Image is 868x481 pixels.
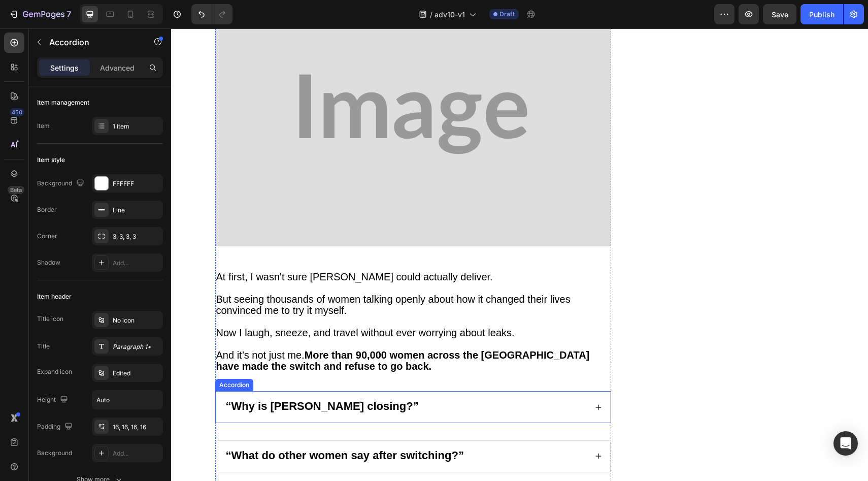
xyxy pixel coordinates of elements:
span: Draft [499,10,515,19]
div: Item [37,121,50,131]
div: Add... [113,449,160,458]
button: Save [763,4,796,24]
button: Publish [800,4,843,24]
input: Auto [92,391,162,409]
strong: “What do other women say after switching?” [55,421,293,433]
p: Advanced [100,62,135,73]
div: Accordion [46,352,80,361]
button: 7 [4,4,76,24]
div: 3, 3, 3, 3 [113,232,160,241]
div: Border [37,205,57,214]
div: Expand icon [37,367,72,376]
span: But seeing thousands of women talking openly about how it changed their lives convinced me to try... [45,265,399,288]
div: Height [37,393,70,407]
div: Line [113,206,160,215]
div: Beta [8,186,24,194]
span: At first, I wasn't sure [PERSON_NAME] could actually deliver. [45,243,322,254]
div: Undo/Redo [191,4,232,24]
div: Background [37,448,72,458]
div: Edited [113,369,160,378]
div: Open Intercom Messenger [833,431,858,456]
span: Save [772,10,788,19]
iframe: Design area [171,28,868,481]
div: Item header [37,292,72,301]
p: 7 [66,8,71,20]
div: Background [37,177,86,190]
div: Paragraph 1* [113,342,160,351]
div: FFFFFF [113,179,160,188]
p: Settings [50,62,79,73]
strong: “Why is [PERSON_NAME] closing?” [55,371,248,384]
div: Add... [113,259,160,268]
div: 1 item [113,122,160,131]
strong: More than 90,000 women across the [GEOGRAPHIC_DATA] have made the switch and refuse to go back. [45,321,419,344]
span: And it’s not just me. [45,321,419,344]
div: Padding [37,420,75,434]
div: 16, 16, 16, 16 [113,423,160,432]
p: Accordion [49,36,136,48]
div: 450 [10,108,24,116]
div: Item management [37,98,89,107]
span: adv10-v1 [435,9,465,20]
div: Corner [37,232,57,241]
div: No icon [113,316,160,325]
div: Shadow [37,258,60,267]
span: Now I laugh, sneeze, and travel without ever worrying about leaks. [45,299,344,310]
div: Title [37,342,50,351]
span: / [430,9,432,20]
div: Title icon [37,314,63,324]
div: Item style [37,155,65,165]
div: Publish [809,9,834,20]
